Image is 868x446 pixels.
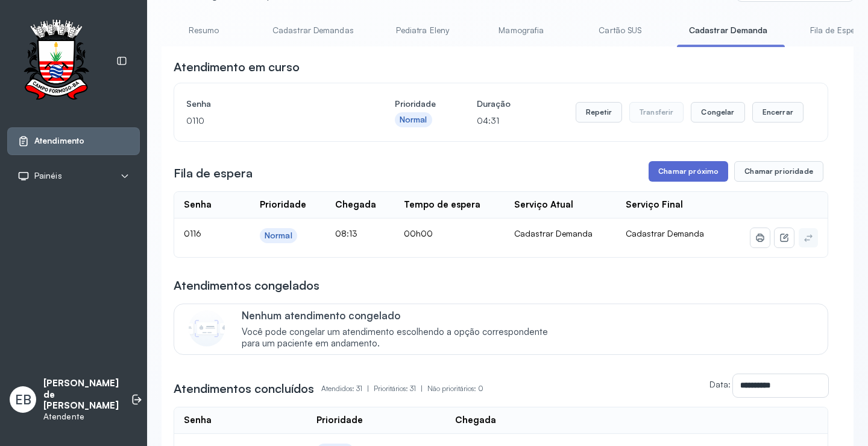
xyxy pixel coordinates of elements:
[578,21,662,40] a: Cartão SUS
[752,102,804,123] button: Encerrar
[242,327,561,349] span: Você pode congelar um atendimento escolhendo a opção correspondente para um paciente em andamento.
[367,384,369,393] span: |
[174,380,314,397] h3: Atendimentos concluídos
[242,309,561,322] p: Nenhum atendimento congelado
[404,228,433,238] span: 00h00
[162,21,246,40] a: Resumo
[649,161,728,182] button: Chamar próximo
[174,277,319,294] h3: Atendimentos congelados
[626,199,683,211] div: Serviço Final
[184,415,212,426] div: Senha
[174,59,300,75] h3: Atendimento em curso
[677,21,780,40] a: Cadastrar Demanda
[43,378,119,412] p: [PERSON_NAME] de [PERSON_NAME]
[260,199,306,211] div: Prioridade
[260,21,366,40] a: Cadastrar Demandas
[189,310,225,346] img: Imagem de CalloutCard
[13,19,99,103] img: Logotipo do estabelecimento
[576,102,622,123] button: Repetir
[514,228,607,239] div: Cadastrar Demanda
[477,112,511,129] p: 04:31
[34,136,84,146] span: Atendimento
[421,384,423,393] span: |
[455,415,496,426] div: Chegada
[400,115,427,125] div: Normal
[626,228,704,238] span: Cadastrar Demanda
[380,21,465,40] a: Pediatra Eleny
[691,102,744,123] button: Congelar
[709,379,731,389] label: Data:
[17,135,130,147] a: Atendimento
[427,380,483,397] p: Não prioritários: 0
[629,102,684,123] button: Transferir
[186,95,354,112] h4: Senha
[184,228,201,238] span: 0116
[186,112,354,129] p: 0110
[479,21,564,40] a: Mamografia
[404,199,480,211] div: Tempo de espera
[184,199,212,211] div: Senha
[514,199,573,211] div: Serviço Atual
[335,228,357,238] span: 08:13
[374,380,427,397] p: Prioritários: 31
[395,95,436,112] h4: Prioridade
[34,171,62,181] span: Painéis
[265,231,292,241] div: Normal
[316,415,363,426] div: Prioridade
[321,380,374,397] p: Atendidos: 31
[734,161,823,182] button: Chamar prioridade
[174,165,253,182] h3: Fila de espera
[15,392,31,407] span: EB
[477,95,511,112] h4: Duração
[335,199,376,211] div: Chegada
[43,412,119,422] p: Atendente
